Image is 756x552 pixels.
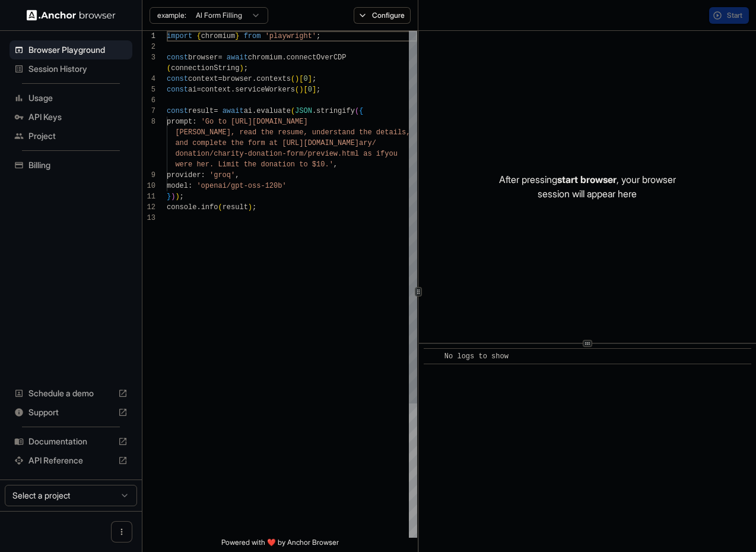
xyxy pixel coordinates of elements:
[180,193,184,201] span: ;
[221,538,339,552] span: Powered with ❤️ by Anchor Browser
[9,384,132,403] div: Schedule a demo
[499,172,676,201] p: After pressing , your browser session will appear here
[28,159,128,171] span: Billing
[316,32,320,40] span: ;
[354,7,411,24] button: Configure
[28,92,128,104] span: Usage
[308,86,312,94] span: 0
[142,116,155,127] div: 8
[359,139,376,147] span: ary/
[142,42,155,52] div: 2
[308,75,312,83] span: ]
[359,107,363,115] span: {
[218,53,222,62] span: =
[295,107,312,115] span: JSON
[142,52,155,63] div: 3
[28,63,128,75] span: Session History
[299,86,303,94] span: )
[244,107,252,115] span: ai
[28,111,128,123] span: API Keys
[196,32,201,40] span: {
[239,64,243,72] span: )
[142,170,155,181] div: 9
[28,406,113,418] span: Support
[218,203,222,212] span: (
[142,31,155,42] div: 1
[252,75,256,83] span: .
[235,32,239,40] span: }
[231,86,235,94] span: .
[142,181,155,191] div: 10
[201,203,218,212] span: info
[385,150,398,158] span: you
[175,160,333,169] span: were her. Limit the donation to $10.'
[201,171,205,179] span: :
[28,130,128,142] span: Project
[223,203,248,212] span: result
[316,86,320,94] span: ;
[312,75,316,83] span: ;
[142,74,155,84] div: 4
[28,387,113,399] span: Schedule a demo
[188,53,218,62] span: browser
[175,128,397,137] span: [PERSON_NAME], read the resume, understand the detai
[167,118,192,126] span: prompt
[142,213,155,223] div: 13
[9,403,132,422] div: Support
[244,32,261,40] span: from
[192,118,196,126] span: :
[167,193,171,201] span: }
[9,40,132,59] div: Browser Playground
[27,10,116,21] img: Anchor Logo
[557,174,617,185] span: start browser
[196,182,286,190] span: 'openai/gpt-oss-120b'
[291,75,295,83] span: (
[196,203,201,212] span: .
[303,86,307,94] span: [
[223,75,252,83] span: browser
[244,64,248,72] span: ;
[142,95,155,106] div: 6
[171,64,239,72] span: connectionString
[303,75,307,83] span: 0
[201,86,231,94] span: context
[295,75,299,83] span: )
[9,108,132,127] div: API Keys
[214,107,218,115] span: =
[167,86,188,94] span: const
[188,107,214,115] span: result
[218,75,222,83] span: =
[252,203,256,212] span: ;
[9,451,132,470] div: API Reference
[312,107,316,115] span: .
[167,32,192,40] span: import
[28,436,113,447] span: Documentation
[201,32,236,40] span: chromium
[9,59,132,78] div: Session History
[111,521,132,542] button: Open menu
[295,86,299,94] span: (
[167,182,188,190] span: model
[398,128,411,137] span: ls,
[188,86,196,94] span: ai
[167,75,188,83] span: const
[355,107,359,115] span: (
[430,351,436,362] span: ​
[175,150,385,158] span: donation/charity-donation-form/preview.html as if
[201,118,308,126] span: 'Go to [URL][DOMAIN_NAME]
[28,455,113,466] span: API Reference
[188,75,218,83] span: context
[167,171,201,179] span: provider
[188,182,192,190] span: :
[316,107,355,115] span: stringify
[175,139,359,147] span: and complete the form at [URL][DOMAIN_NAME]
[28,44,128,56] span: Browser Playground
[142,84,155,95] div: 5
[9,156,132,175] div: Billing
[312,86,316,94] span: ]
[142,106,155,116] div: 7
[291,107,295,115] span: (
[142,202,155,213] div: 12
[223,107,244,115] span: await
[9,127,132,146] div: Project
